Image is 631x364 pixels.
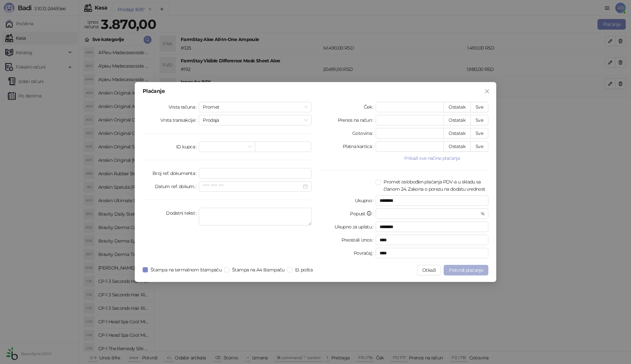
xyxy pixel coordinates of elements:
button: Prikaži sve načine plaćanja [376,154,488,162]
input: Popust [380,209,479,219]
input: Datum ref. dokum. [203,183,302,190]
label: ID kupca [176,141,199,152]
label: Preostali iznos [341,235,376,245]
button: Sve [470,141,488,152]
span: Zatvori [482,89,492,94]
button: Ostatak [443,141,471,152]
label: Ček [364,102,376,112]
button: Sve [470,115,488,125]
label: Ukupno za uplatu [335,222,376,232]
button: Sve [470,102,488,112]
label: Vrsta transakcije [160,115,199,125]
label: Vrsta računa [169,102,199,112]
button: Close [482,86,492,96]
label: Prenos na račun [338,115,376,125]
button: Sve [470,128,488,139]
div: Plaćanje [143,89,488,94]
span: Štampa na A4 štampaču [229,266,287,273]
label: Platna kartica [343,141,376,152]
span: El. pošta [292,266,315,273]
button: Potvrdi plaćanje [444,265,488,275]
label: Broj ref. dokumenta [152,168,199,179]
label: Popust [350,208,376,219]
span: close [484,89,490,94]
input: Broj ref. dokumenta [199,168,312,179]
label: Povraćaj [354,248,376,258]
span: Promet [203,102,308,112]
span: Promet oslobođen plaćanja PDV-a u skladu sa članom 24. Zakona o porezu na dodatu vrednost [381,178,488,193]
button: Otkaži [417,265,441,275]
button: Ostatak [443,102,471,112]
span: Štampa na termalnom štampaču [148,266,224,273]
label: Ukupno [355,195,376,206]
label: Dodatni tekst [166,208,199,218]
textarea: Dodatni tekst [199,208,312,225]
button: Ostatak [443,115,471,125]
span: Prodaja [203,115,308,125]
label: Gotovina [352,128,376,139]
button: Ostatak [443,128,471,139]
label: Datum ref. dokum. [155,181,199,192]
span: Potvrdi plaćanje [449,267,483,273]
